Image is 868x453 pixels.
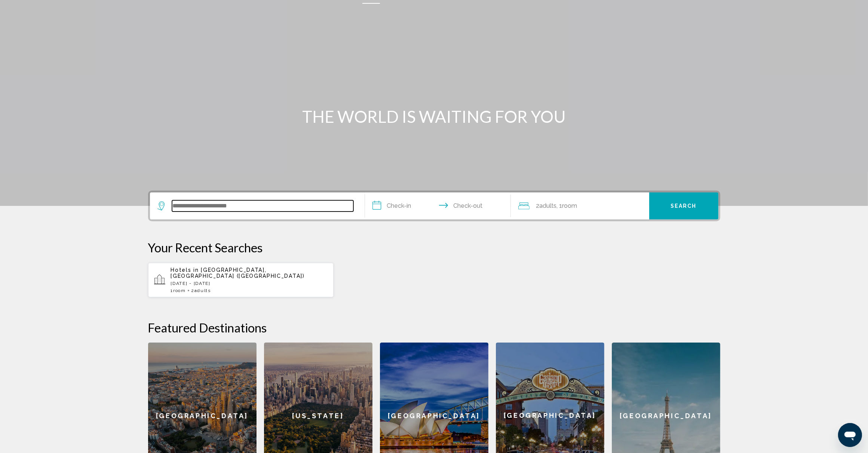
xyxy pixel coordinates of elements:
[649,192,718,219] button: Search
[562,202,577,209] span: Room
[511,192,649,219] button: Travelers: 2 adults, 0 children
[536,201,557,211] span: 2
[148,320,720,335] h2: Featured Destinations
[191,288,211,293] span: 2
[365,192,511,219] button: Check in and out dates
[557,201,577,211] span: , 1
[148,262,334,298] button: Hotels in [GEOGRAPHIC_DATA], [GEOGRAPHIC_DATA] ([GEOGRAPHIC_DATA])[DATE] - [DATE]1Room2Adults
[294,107,574,126] h1: THE WORLD IS WAITING FOR YOU
[171,267,305,279] span: [GEOGRAPHIC_DATA], [GEOGRAPHIC_DATA] ([GEOGRAPHIC_DATA])
[148,240,720,255] p: Your Recent Searches
[540,202,557,209] span: Adults
[171,281,328,286] p: [DATE] - [DATE]
[671,203,697,209] span: Search
[171,288,186,293] span: 1
[171,267,199,273] span: Hotels in
[838,423,862,447] iframe: Button to launch messaging window
[150,192,718,219] div: Search widget
[194,288,211,293] span: Adults
[173,288,186,293] span: Room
